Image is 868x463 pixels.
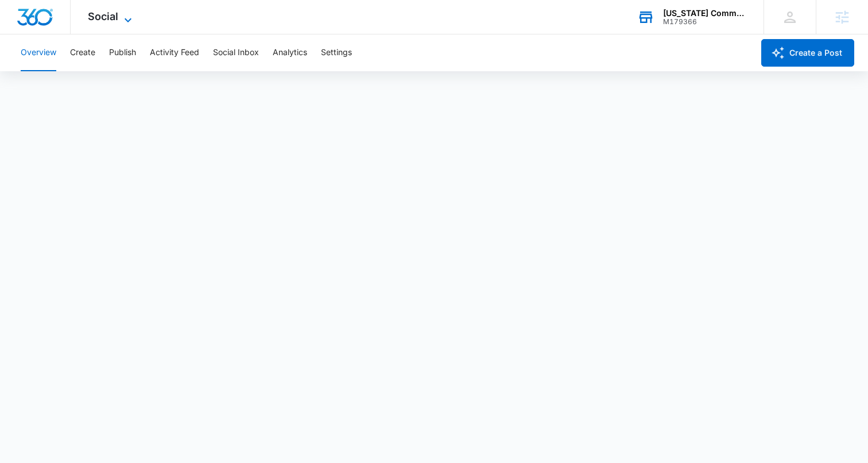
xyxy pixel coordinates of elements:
[70,34,95,71] button: Create
[663,9,747,18] div: account name
[273,34,307,71] button: Analytics
[109,34,136,71] button: Publish
[663,18,747,26] div: account id
[213,34,259,71] button: Social Inbox
[21,34,56,71] button: Overview
[150,34,199,71] button: Activity Feed
[88,10,118,22] span: Social
[321,34,352,71] button: Settings
[761,39,854,67] button: Create a Post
